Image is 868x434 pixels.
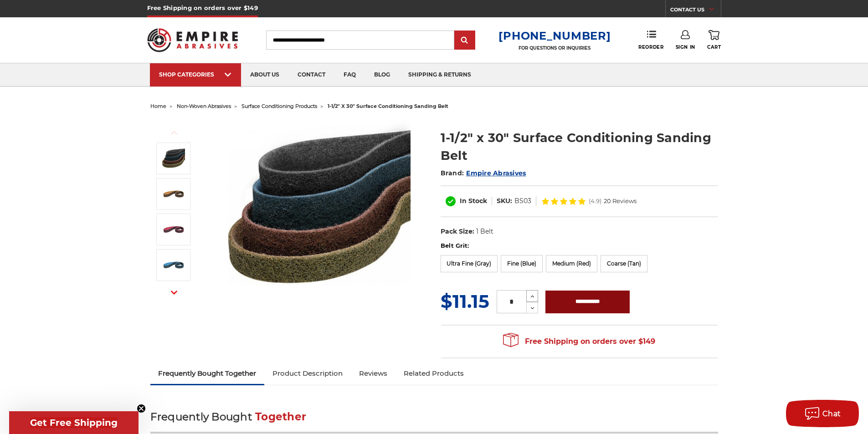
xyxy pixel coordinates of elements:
img: 1.5"x30" Surface Conditioning Sanding Belts [228,119,411,301]
a: Cart [707,30,721,50]
span: Cart [707,44,721,50]
dd: 1 Belt [476,227,493,236]
img: 1-1/2" x 30" Blue Surface Conditioning Belt [162,254,185,276]
a: non-woven abrasives [177,103,231,109]
span: Brand: [441,169,464,177]
div: Get Free ShippingClose teaser [9,411,139,434]
span: (4.9) [589,198,601,204]
a: shipping & returns [399,63,480,87]
span: Frequently Bought [150,410,252,423]
dt: SKU: [497,196,512,206]
a: Reorder [638,30,663,50]
a: faq [334,63,365,87]
span: Get Free Shipping [30,417,118,428]
span: Chat [822,409,841,418]
img: 1-1/2" x 30" Tan Surface Conditioning Belt [162,183,185,205]
p: FOR QUESTIONS OR INQUIRIES [498,45,611,51]
label: Belt Grit: [441,241,718,250]
dt: Pack Size: [441,227,474,236]
button: Next [163,283,185,302]
a: Product Description [264,363,351,383]
img: 1-1/2" x 30" Red Surface Conditioning Belt [162,218,185,241]
img: 1.5"x30" Surface Conditioning Sanding Belts [162,147,185,170]
img: Empire Abrasives [147,22,238,58]
a: contact [288,63,334,87]
span: 20 Reviews [604,198,637,204]
a: home [150,103,166,109]
a: Related Products [395,363,472,383]
a: CONTACT US [670,5,721,17]
button: Chat [786,400,859,427]
dd: BS03 [514,196,531,206]
span: Together [255,410,306,423]
a: about us [241,63,288,87]
span: Reorder [638,44,663,50]
a: Empire Abrasives [466,169,526,177]
div: SHOP CATEGORIES [159,71,232,78]
span: 1-1/2" x 30" surface conditioning sanding belt [328,103,448,109]
a: Frequently Bought Together [150,363,265,383]
h1: 1-1/2" x 30" Surface Conditioning Sanding Belt [441,129,718,164]
span: $11.15 [441,290,489,312]
a: [PHONE_NUMBER] [498,29,611,42]
span: In Stock [460,197,487,205]
a: blog [365,63,399,87]
a: surface conditioning products [241,103,317,109]
span: Free Shipping on orders over $149 [503,332,655,351]
button: Close teaser [137,404,146,413]
input: Submit [456,31,474,50]
span: Sign In [676,44,695,50]
button: Previous [163,123,185,143]
a: Reviews [351,363,395,383]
